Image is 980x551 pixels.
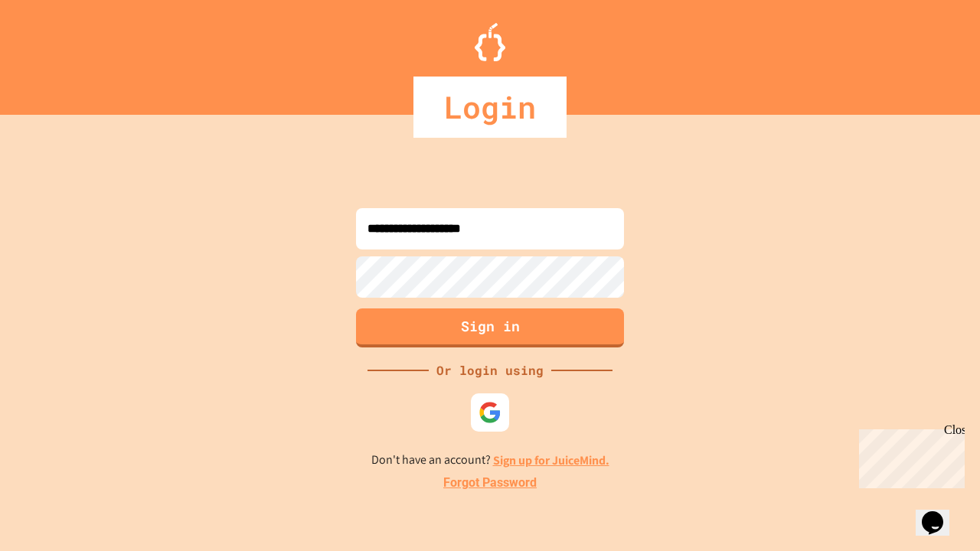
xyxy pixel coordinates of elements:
p: Don't have an account? [371,451,609,470]
img: Logo.svg [475,23,505,61]
button: Sign in [356,308,624,347]
div: Or login using [429,361,551,380]
div: Chat with us now!Close [6,6,106,97]
a: Forgot Password [443,474,537,492]
a: Sign up for JuiceMind. [493,452,609,468]
iframe: chat widget [916,490,965,536]
iframe: chat widget [853,423,965,488]
img: google-icon.svg [479,401,501,424]
div: Login [413,77,567,138]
